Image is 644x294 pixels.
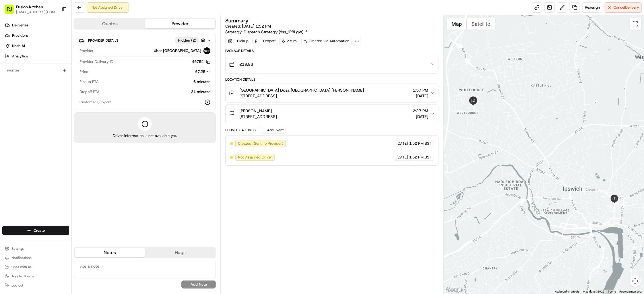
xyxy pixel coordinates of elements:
button: £19.83 [226,55,439,73]
span: Provider [79,48,94,53]
span: [PERSON_NAME] [239,108,272,114]
div: 6 minutes [101,79,210,84]
h3: Summary [225,18,249,23]
span: Analytics [12,54,28,59]
span: Map data ©2025 [583,290,604,293]
span: Customer Support [79,100,111,105]
button: 45754 [192,59,210,64]
div: 2.5 mi [279,37,300,45]
img: 1727276513143-84d647e1-66c0-4f92-a045-3c9f9f5dfd92 [12,55,22,65]
span: [DATE] [396,155,408,160]
button: Toggle Theme [2,272,69,280]
button: Notifications [2,254,69,262]
span: Price [79,69,88,74]
button: CancelDelivery [605,2,642,13]
button: [GEOGRAPHIC_DATA] Dosa [GEOGRAPHIC_DATA] [PERSON_NAME][STREET_ADDRESS]1:57 PM[DATE] [226,84,439,102]
a: 💻API Documentation [46,126,94,137]
button: Settings [2,245,69,253]
span: Knowledge Base [11,129,44,134]
img: 1736555255976-a54dd68f-1ca7-489b-9aae-adbdc363a1c4 [6,55,16,65]
span: [DATE] [413,114,428,119]
span: Nash AI [12,43,25,49]
div: 31 minutes [102,89,210,94]
img: uber-new-logo.jpeg [203,47,210,54]
span: Pickup ETA [79,79,99,84]
span: [DATE] [413,93,428,99]
button: £7.25 [160,69,210,74]
span: Dispatch Strategy (dss_iP8Lgw) [244,29,303,35]
span: Settings [11,246,24,251]
div: 1 Pickup [225,37,251,45]
button: Start new chat [98,57,104,64]
span: Created: [225,23,271,29]
img: Google [445,286,464,294]
button: [EMAIL_ADDRESS][DOMAIN_NAME] [16,10,57,14]
span: Created (Sent To Provider) [238,141,283,146]
div: Strategy: [225,29,308,35]
span: Reassign [585,5,600,10]
span: [STREET_ADDRESS] [239,114,277,119]
button: Reassign [582,2,602,13]
a: Nash AI [2,41,71,51]
input: Clear [15,37,95,43]
div: Location Details [225,77,439,82]
a: Created via Automation [301,37,352,45]
div: We're available if you need us! [26,61,79,65]
div: 1 Dropoff [252,37,278,45]
span: 2:27 PM [413,108,428,114]
span: [PERSON_NAME] [18,105,46,109]
span: Deliveries [12,23,28,28]
p: Welcome 👋 [6,23,104,32]
div: Favorites [2,66,69,75]
span: Not Assigned Driver [238,155,272,160]
span: Create [34,228,45,233]
button: Toggle fullscreen view [630,18,641,30]
span: Log out [11,283,23,288]
span: Toggle Theme [11,274,34,278]
button: Show satellite imagery [467,18,495,30]
a: Providers [2,31,71,40]
div: Start new chat [26,55,94,61]
span: 1:52 PM BST [409,141,431,146]
span: Hidden ( 2 ) [178,38,196,43]
button: Fusion Kitchen [16,4,43,10]
button: Notes [75,248,145,257]
div: Delivery Activity [225,128,257,132]
span: [DATE] 1:52 PM [242,24,271,29]
span: Cancel Delivery [614,5,639,10]
span: API Documentation [54,129,92,134]
span: Chat with us! [11,265,32,269]
a: 📗Knowledge Base [3,126,46,137]
a: Dispatch Strategy (dss_iP8Lgw) [244,29,308,35]
div: 📗 [6,129,10,134]
button: Provider DetailsHidden (2) [79,36,211,45]
img: Grace Nketiah [6,99,15,109]
button: Provider [145,19,215,28]
img: 1736555255976-a54dd68f-1ca7-489b-9aae-adbdc363a1c4 [11,90,16,94]
span: [GEOGRAPHIC_DATA] Dosa [GEOGRAPHIC_DATA] [PERSON_NAME] [239,87,364,93]
button: Map camera controls [630,275,641,287]
a: Powered byPylon [40,142,69,147]
div: 💻 [49,129,53,134]
div: Package Details [225,49,439,53]
span: [DATE] [80,89,92,94]
img: Joana Marie Avellanoza [6,84,15,93]
span: • [77,89,79,94]
span: Providers [12,33,28,38]
span: 1:52 PM BST [409,155,431,160]
span: Notifications [11,256,32,260]
span: Uber [GEOGRAPHIC_DATA] [154,48,201,53]
span: [PERSON_NAME] [PERSON_NAME] [18,89,76,94]
img: 1736555255976-a54dd68f-1ca7-489b-9aae-adbdc363a1c4 [11,105,16,110]
span: Provider Delivery ID [79,59,113,64]
button: [PERSON_NAME][STREET_ADDRESS]2:27 PM[DATE] [226,105,439,123]
span: [DATE] [51,105,63,109]
a: Report a map error [619,290,642,293]
span: [STREET_ADDRESS] [239,93,364,99]
button: Show street map [447,18,467,30]
span: Dropoff ETA [79,89,100,94]
span: £19.83 [239,61,253,67]
button: See all [89,74,104,81]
